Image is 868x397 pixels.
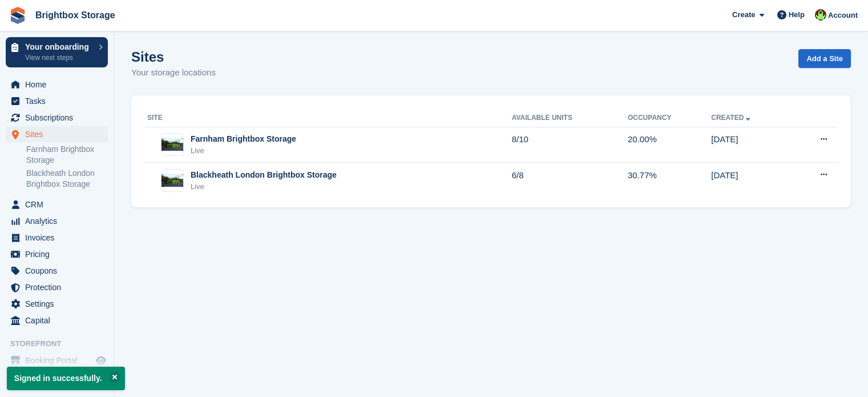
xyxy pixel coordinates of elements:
[25,43,93,51] p: Your onboarding
[26,144,108,166] a: Farnham Brightbox Storage
[6,110,108,126] a: menu
[25,53,93,63] p: View next steps
[131,66,216,79] p: Your storage locations
[25,296,94,312] span: Settings
[711,163,791,198] td: [DATE]
[6,312,108,328] a: menu
[628,127,711,163] td: 20.00%
[25,197,94,212] span: CRM
[7,367,125,390] p: Signed in successfully.
[6,263,108,279] a: menu
[25,312,94,328] span: Capital
[162,174,183,187] img: Image of Blackheath London Brightbox Storage site
[815,9,826,21] img: Marlena
[131,49,216,65] h1: Sites
[711,127,791,163] td: [DATE]
[6,93,108,109] a: menu
[191,169,337,181] div: Blackheath London Brightbox Storage
[25,213,94,229] span: Analytics
[162,138,183,151] img: Image of Farnham Brightbox Storage site
[191,181,337,193] div: Live
[25,93,94,109] span: Tasks
[6,279,108,295] a: menu
[6,213,108,229] a: menu
[25,352,94,368] span: Booking Portal
[25,263,94,279] span: Coupons
[25,246,94,262] span: Pricing
[191,133,296,145] div: Farnham Brightbox Storage
[6,77,108,93] a: menu
[789,9,805,21] span: Help
[628,109,711,127] th: Occupancy
[628,163,711,198] td: 30.77%
[25,77,94,93] span: Home
[25,126,94,142] span: Sites
[6,230,108,246] a: menu
[26,168,108,190] a: Blackheath London Brightbox Storage
[798,49,851,68] a: Add a Site
[6,197,108,212] a: menu
[512,163,628,198] td: 6/8
[25,110,94,126] span: Subscriptions
[512,127,628,163] td: 8/10
[145,109,512,127] th: Site
[10,338,114,350] span: Storefront
[191,145,296,157] div: Live
[6,126,108,142] a: menu
[6,246,108,262] a: menu
[25,230,94,246] span: Invoices
[828,10,858,21] span: Account
[31,6,120,25] a: Brightbox Storage
[6,37,108,67] a: Your onboarding View next steps
[9,7,26,24] img: stora-icon-8386f47178a22dfd0bd8f6a31ec36ba5ce8667c1dd55bd0f319d3a0aa187defe.svg
[6,352,108,368] a: menu
[25,279,94,295] span: Protection
[6,296,108,312] a: menu
[732,9,755,21] span: Create
[711,114,753,122] a: Created
[94,354,108,367] a: Preview store
[512,109,628,127] th: Available Units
